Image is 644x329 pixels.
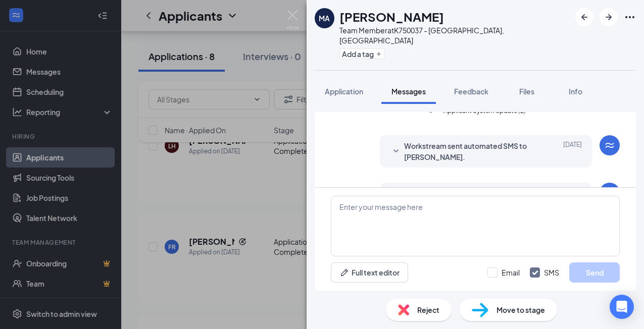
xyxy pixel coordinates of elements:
[390,145,402,157] svg: SmallChevronDown
[339,25,570,45] div: Team Member at K750037 - [GEOGRAPHIC_DATA], [GEOGRAPHIC_DATA]
[425,106,437,118] svg: SmallChevronDown
[376,51,382,57] svg: Plus
[604,139,616,151] svg: WorkstreamLogo
[575,8,593,26] button: ArrowLeftNew
[569,87,582,96] span: Info
[325,87,363,96] span: Application
[600,8,618,26] button: ArrowRight
[417,304,439,315] span: Reject
[339,267,350,278] svg: Pen
[425,106,526,118] button: SmallChevronDownApplicant System Update (2)
[331,262,408,283] button: Full text editorPen
[443,106,526,118] span: Applicant System Update (2)
[454,87,488,96] span: Feedback
[339,48,384,59] button: PlusAdd a tag
[391,87,426,96] span: Messages
[339,8,444,25] h1: [PERSON_NAME]
[603,11,615,23] svg: ArrowRight
[404,140,536,162] span: Workstream sent automated SMS to [PERSON_NAME].
[610,295,634,319] div: Open Intercom Messenger
[604,187,616,199] svg: WorkstreamLogo
[519,87,534,96] span: Files
[569,262,620,283] button: Send
[563,140,582,162] span: [DATE]
[319,13,330,23] div: MA
[497,304,545,315] span: Move to stage
[578,11,590,23] svg: ArrowLeftNew
[624,11,636,23] svg: Ellipses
